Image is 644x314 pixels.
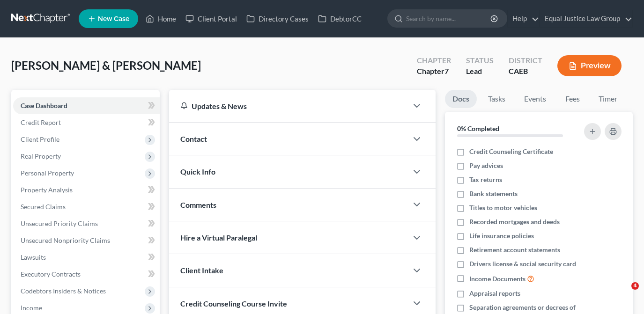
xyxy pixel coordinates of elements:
[612,282,635,305] iframe: Intercom live chat
[469,274,526,284] span: Income Documents
[540,10,632,27] a: Equal Justice Law Group
[557,90,587,108] a: Fees
[21,253,46,261] span: Lawsuits
[313,10,366,27] a: DebtorCC
[13,114,160,131] a: Credit Report
[445,90,477,108] a: Docs
[508,10,539,27] a: Help
[469,175,502,184] span: Tax returns
[141,10,181,27] a: Home
[509,66,542,77] div: CAEB
[21,102,67,110] span: Case Dashboard
[180,134,207,143] span: Contact
[13,249,160,266] a: Lawsuits
[444,66,449,75] span: 7
[21,203,66,211] span: Secured Claims
[557,55,622,76] button: Preview
[469,217,560,226] span: Recorded mortgages and deeds
[21,270,81,278] span: Executory Contracts
[180,200,216,209] span: Comments
[517,90,554,108] a: Events
[13,266,160,283] a: Executory Contracts
[21,236,110,244] span: Unsecured Nonpriority Claims
[21,118,61,126] span: Credit Report
[21,186,73,194] span: Property Analysis
[98,15,129,22] span: New Case
[466,66,494,77] div: Lead
[181,10,242,27] a: Client Portal
[469,245,560,255] span: Retirement account statements
[469,259,576,269] span: Drivers license & social security card
[21,287,106,295] span: Codebtors Insiders & Notices
[180,299,287,308] span: Credit Counseling Course Invite
[481,90,513,108] a: Tasks
[180,266,223,275] span: Client Intake
[13,182,160,198] a: Property Analysis
[406,10,492,27] input: Search by name...
[13,198,160,215] a: Secured Claims
[21,304,42,312] span: Income
[21,169,74,177] span: Personal Property
[469,231,534,241] span: Life insurance policies
[13,97,160,114] a: Case Dashboard
[469,203,537,212] span: Titles to motor vehicles
[21,152,61,160] span: Real Property
[13,215,160,232] a: Unsecured Priority Claims
[13,232,160,249] a: Unsecured Nonpriority Claims
[242,10,313,27] a: Directory Cases
[457,124,499,132] strong: 0% Completed
[180,167,215,176] span: Quick Info
[469,289,520,298] span: Appraisal reports
[21,135,59,143] span: Client Profile
[469,147,553,156] span: Credit Counseling Certificate
[21,219,98,227] span: Unsecured Priority Claims
[417,66,451,77] div: Chapter
[180,233,257,242] span: Hire a Virtual Paralegal
[631,282,639,290] span: 4
[180,101,396,111] div: Updates & News
[469,161,503,170] span: Pay advices
[466,55,494,66] div: Status
[509,55,542,66] div: District
[11,58,201,72] span: [PERSON_NAME] & [PERSON_NAME]
[469,189,518,198] span: Bank statements
[417,55,451,66] div: Chapter
[591,90,625,108] a: Timer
